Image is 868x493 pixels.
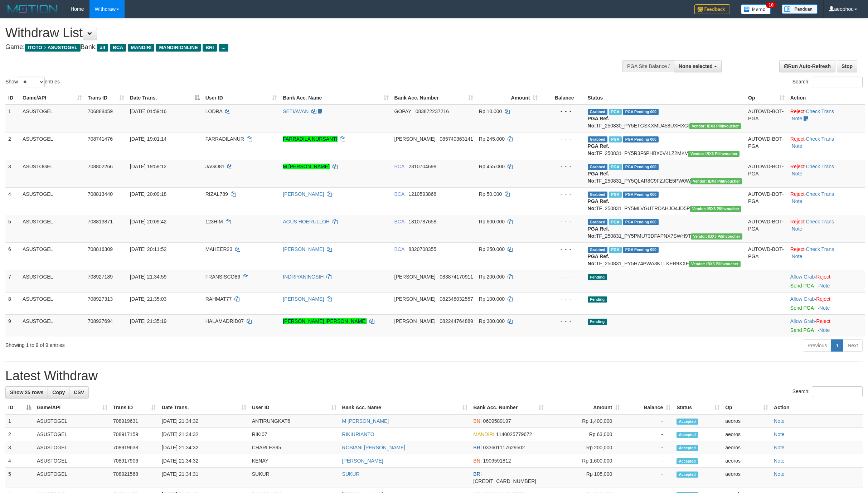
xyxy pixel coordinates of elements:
h4: Game: Bank: [5,44,572,51]
th: User ID: activate to sort column ascending [203,91,280,105]
a: Note [792,226,802,232]
td: aeoros [722,454,771,468]
input: Search: [812,77,863,87]
span: RAHMAT77 [205,296,232,302]
td: ASUSTOGEL [20,242,85,270]
td: 6 [5,242,20,270]
a: Send PGA [790,327,814,333]
th: Game/API: activate to sort column ascending [20,91,85,105]
span: 708813871 [88,219,113,224]
td: ASUSTOGEL [34,414,110,428]
th: Trans ID: activate to sort column ascending [110,401,159,414]
td: 708919638 [110,441,159,454]
span: Accepted [677,419,698,425]
td: 9 [5,314,20,337]
th: ID [5,91,20,105]
span: FARRADILANUR [205,136,244,142]
a: [PERSON_NAME] [PERSON_NAME] [283,318,367,324]
span: Copy 8320708355 to clipboard [408,246,436,252]
b: PGA Ref. No: [588,253,609,266]
span: RIZAL789 [205,191,228,197]
span: Marked by aeoros [609,109,621,115]
td: AUTOWD-BOT-PGA [745,160,787,187]
a: Note [792,143,802,149]
td: aeoros [722,441,771,454]
td: CHARLES95 [249,441,339,454]
td: 2 [5,132,20,160]
td: aeoros [722,414,771,428]
a: Note [774,418,785,424]
td: · · [787,160,865,187]
span: MAHEER23 [205,246,232,252]
span: [DATE] 21:35:03 [130,296,166,302]
div: Showing 1 to 9 of 9 entries [5,339,356,349]
td: ASUSTOGEL [20,292,85,314]
span: Rp 250.000 [479,246,505,252]
span: Grabbed [588,247,608,253]
a: [PERSON_NAME] [342,458,383,464]
td: · · [787,105,865,132]
label: Search: [792,386,863,397]
td: 2 [5,428,34,441]
a: Reject [790,136,805,142]
td: TF_250831_PY5MLVGUTRDAHJO4JD5P [585,187,746,215]
td: Rp 63,000 [547,428,623,441]
a: Allow Grab [790,318,815,324]
td: ASUSTOGEL [20,187,85,215]
td: · · [787,242,865,270]
span: BCA [394,219,404,224]
a: [PERSON_NAME] [283,191,324,197]
span: Copy 1210593868 to clipboard [408,191,436,197]
span: [PERSON_NAME] [394,296,436,302]
span: Copy 082244764889 to clipboard [440,318,473,324]
a: INDRIYANINGSIH [283,274,324,280]
span: Rp 100.000 [479,296,505,302]
a: Reject [790,219,805,224]
span: Accepted [677,458,698,464]
a: Check Trans [806,219,834,224]
td: TF_250831_PY5PMU73DFAPNX7SWH9T [585,215,746,242]
button: None selected [674,60,722,72]
span: PGA Pending [623,136,659,142]
span: 708927313 [88,296,113,302]
td: - [623,468,674,488]
td: 4 [5,454,34,468]
span: FRANSISCO86 [205,274,240,280]
th: Bank Acc. Name: activate to sort column ascending [339,401,471,414]
td: RIKI07 [249,428,339,441]
span: Copy 083872237216 to clipboard [416,108,449,114]
td: [DATE] 21:34:31 [159,468,249,488]
td: ASUSTOGEL [34,428,110,441]
span: Marked by aeotriv [609,164,621,170]
span: Copy 2310704698 to clipboard [408,164,436,169]
span: BNI [473,458,481,464]
a: 1 [831,339,843,352]
span: Copy 085740363141 to clipboard [440,136,473,142]
td: Rp 200,000 [547,441,623,454]
td: 708919631 [110,414,159,428]
div: - - - [543,135,582,142]
a: FARRADILA NURSANTI [283,136,337,142]
td: Rp 105,000 [547,468,623,488]
a: Next [843,339,863,352]
td: aeoros [722,428,771,441]
span: 708816309 [88,246,113,252]
span: BCA [394,164,404,169]
a: Reject [816,274,830,280]
a: Check Trans [806,108,834,114]
span: Marked by aeotriv [609,247,621,253]
span: PGA Pending [623,109,659,115]
a: Note [792,171,802,177]
b: PGA Ref. No: [588,143,609,156]
span: Copy 082348032557 to clipboard [440,296,473,302]
span: · [790,274,816,280]
span: Pending [588,319,607,325]
a: Reject [790,108,805,114]
th: Date Trans.: activate to sort column ascending [159,401,249,414]
td: TF_250831_PY5H74PWA3KTLKEB9XXE [585,242,746,270]
th: Action [771,401,863,414]
span: Copy 033601117629502 to clipboard [483,445,525,450]
td: ASUSTOGEL [20,270,85,292]
a: Stop [837,60,857,72]
span: MANDIRIONLINE [156,44,201,52]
